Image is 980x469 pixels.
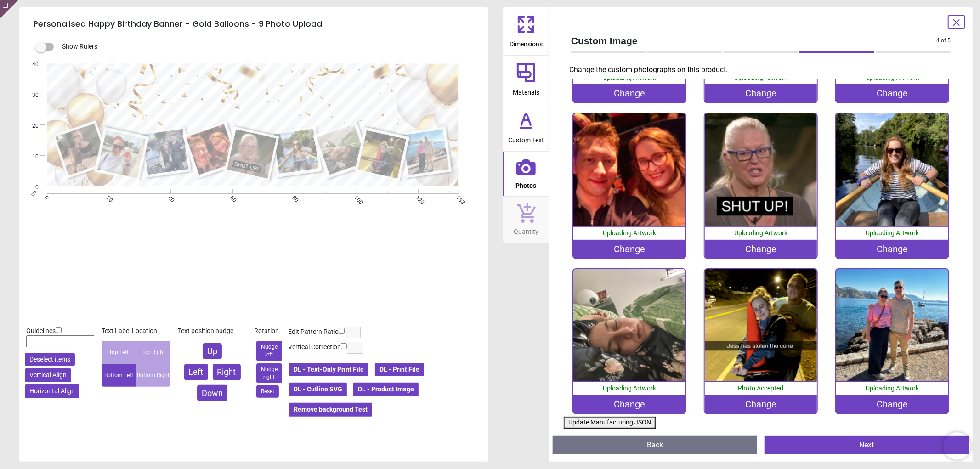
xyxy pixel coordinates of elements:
[414,194,420,200] span: 120
[603,384,656,392] span: Uploading Artwork
[573,84,686,102] div: Change
[34,15,474,34] h5: Personalised Happy Birthday Banner - Gold Balloons - 9 Photo Upload
[41,41,488,52] div: Show Rulers
[705,84,817,102] div: Change
[573,240,686,258] div: Change
[290,194,296,200] span: 80
[603,74,656,81] span: Uploading Artwork
[516,177,537,191] span: Photos
[503,103,549,151] button: Custom Text
[734,229,787,237] span: Uploading Artwork
[454,194,460,200] span: 133
[705,395,817,413] div: Change
[836,395,949,413] div: Change
[105,194,111,200] span: 20
[765,436,969,454] button: Next
[734,74,787,81] span: Uploading Artwork
[510,35,543,49] span: Dimensions
[503,7,549,55] button: Dimensions
[513,84,539,97] span: Materials
[508,131,544,145] span: Custom Text
[836,240,949,258] div: Change
[21,122,39,130] span: 20
[21,61,39,68] span: 40
[503,152,549,197] button: Photos
[21,153,39,161] span: 10
[503,56,549,103] button: Materials
[228,194,234,200] span: 60
[30,189,38,198] span: cm
[569,65,958,75] p: Change the custom photographs on this product.
[936,37,951,45] span: 4 of 5
[866,74,919,81] span: Uploading Artwork
[21,184,39,192] span: 0
[514,223,538,237] span: Quantity
[573,395,686,413] div: Change
[836,84,949,102] div: Change
[21,91,39,99] span: 30
[943,432,971,460] iframe: Brevo live chat
[866,229,919,237] span: Uploading Artwork
[705,240,817,258] div: Change
[738,384,784,392] span: Photo Accepted
[503,197,549,243] button: Quantity
[553,436,757,454] button: Back
[603,229,656,237] span: Uploading Artwork
[167,194,173,200] span: 40
[564,417,656,429] button: Update Manufacturing JSON
[571,34,936,47] span: Custom Image
[866,384,919,392] span: Uploading Artwork
[43,194,49,200] span: 0
[352,194,358,200] span: 100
